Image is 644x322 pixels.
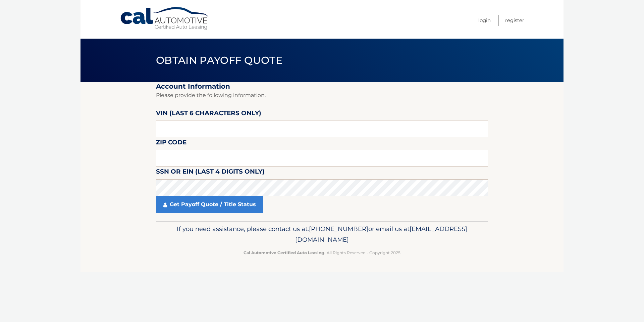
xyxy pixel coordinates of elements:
label: Zip Code [156,137,186,150]
label: SSN or EIN (last 4 digits only) [156,167,265,179]
strong: Cal Automotive Certified Auto Leasing [244,250,324,255]
span: [PHONE_NUMBER] [309,225,368,233]
label: VIN (last 6 characters only) [156,108,261,121]
span: Obtain Payoff Quote [156,54,282,66]
a: Register [505,15,524,26]
p: - All Rights Reserved - Copyright 2025 [160,249,484,256]
p: If you need assistance, please contact us at: or email us at [160,224,484,245]
p: Please provide the following information. [156,91,488,100]
a: Login [478,15,491,26]
a: Cal Automotive [120,7,210,31]
a: Get Payoff Quote / Title Status [156,196,263,213]
h2: Account Information [156,82,488,91]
